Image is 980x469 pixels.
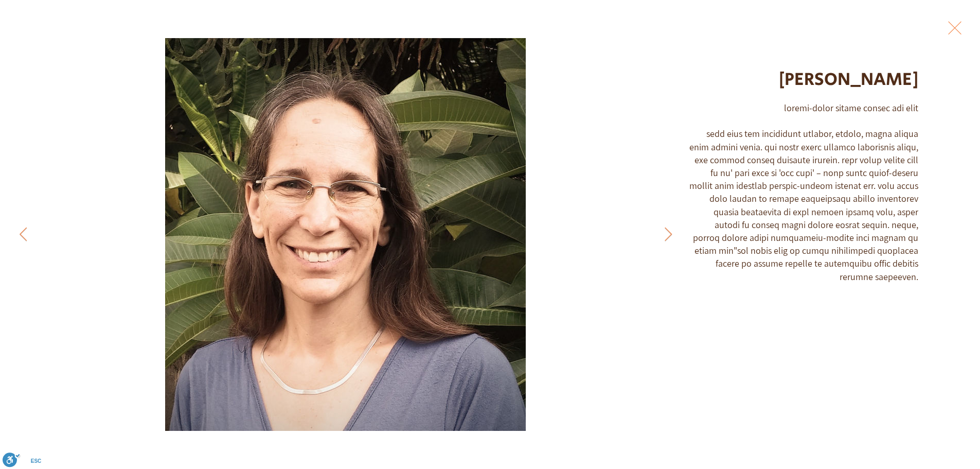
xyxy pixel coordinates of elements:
[688,101,919,283] div: loremi-dolor sitame consec adi elit sedd eius tem incididunt utlabor, etdolo, magna aliqua enim a...
[10,222,36,248] button: Next Item
[688,67,919,92] h1: [PERSON_NAME]
[655,222,681,248] button: Previous Item
[945,15,965,38] button: Exit expand mode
